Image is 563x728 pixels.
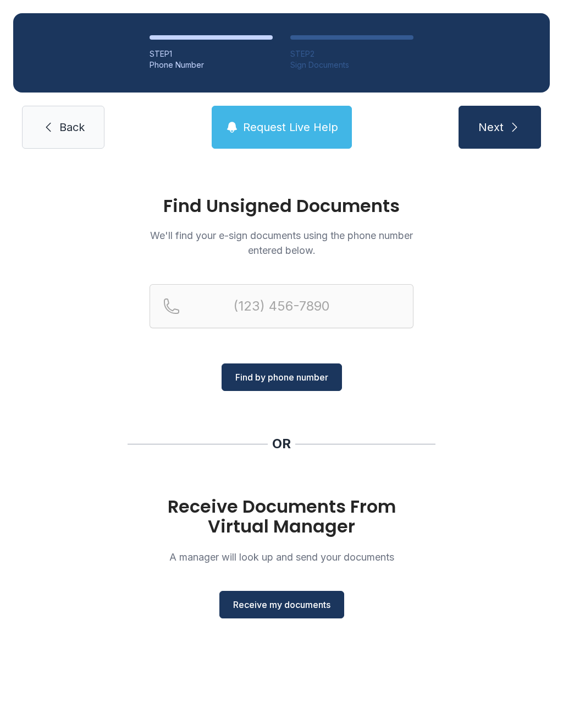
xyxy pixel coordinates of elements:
div: STEP 1 [150,48,273,59]
div: OR [272,435,291,453]
input: Reservation phone number [150,284,413,328]
span: Back [59,119,85,135]
span: Request Live Help [243,119,338,135]
div: STEP 2 [290,48,413,59]
div: Phone Number [150,59,273,70]
span: Receive my documents [233,598,330,611]
h1: Receive Documents From Virtual Manager [150,497,413,536]
span: Next [478,119,504,135]
div: Sign Documents [290,59,413,70]
p: We'll find your e-sign documents using the phone number entered below. [150,228,413,258]
span: Find by phone number [235,371,328,384]
p: A manager will look up and send your documents [150,550,413,564]
h1: Find Unsigned Documents [150,197,413,215]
